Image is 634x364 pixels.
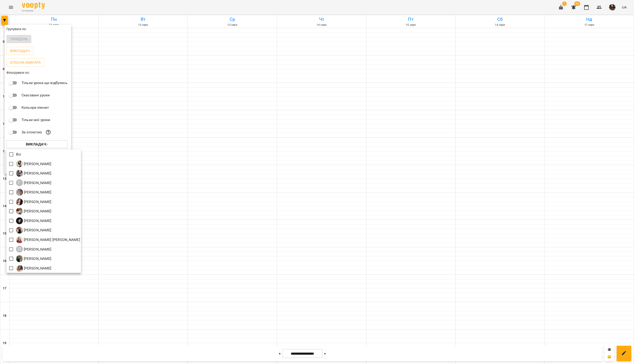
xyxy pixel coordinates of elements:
[16,246,51,253] a: П [PERSON_NAME]
[16,265,51,272] a: П [PERSON_NAME]
[23,266,51,271] p: [PERSON_NAME]
[16,208,23,215] img: К
[16,217,23,224] img: Л
[23,227,51,233] p: [PERSON_NAME]
[16,198,23,205] img: Д
[16,246,23,253] div: П
[16,160,51,167] a: Б [PERSON_NAME]
[23,190,51,195] p: [PERSON_NAME]
[16,160,23,167] img: Б
[16,179,51,186] a: Г [PERSON_NAME]
[23,208,51,214] p: [PERSON_NAME]
[16,227,51,234] a: М [PERSON_NAME]
[23,256,51,261] p: [PERSON_NAME]
[23,247,51,252] p: [PERSON_NAME]
[16,217,51,224] a: Л [PERSON_NAME]
[16,236,80,243] div: Мокієвець Альона Вікторівна
[16,198,51,205] a: Д [PERSON_NAME]
[23,161,51,167] p: [PERSON_NAME]
[16,152,21,157] p: Всі
[16,255,51,262] a: П [PERSON_NAME]
[16,170,23,177] img: Г
[16,227,23,234] img: М
[16,189,51,196] a: Г [PERSON_NAME]
[16,255,23,262] img: П
[16,170,51,177] a: Г [PERSON_NAME]
[23,237,80,243] p: [PERSON_NAME] [PERSON_NAME]
[16,236,23,243] img: М
[16,170,51,177] div: Голуб Наталія Олександрівна
[23,171,51,176] p: [PERSON_NAME]
[23,180,51,186] p: [PERSON_NAME]
[16,265,51,272] div: Пустовіт Анастасія Володимирівна
[16,255,51,262] div: Поліщук Анастасія Сергіївна
[16,208,51,215] a: К [PERSON_NAME]
[23,199,51,205] p: [PERSON_NAME]
[16,179,23,186] div: Г
[16,246,51,253] div: Подушкіна Марʼяна Ігорівна
[16,236,80,243] a: М [PERSON_NAME] [PERSON_NAME]
[16,189,23,196] img: Г
[16,265,23,272] img: П
[23,218,51,224] p: [PERSON_NAME]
